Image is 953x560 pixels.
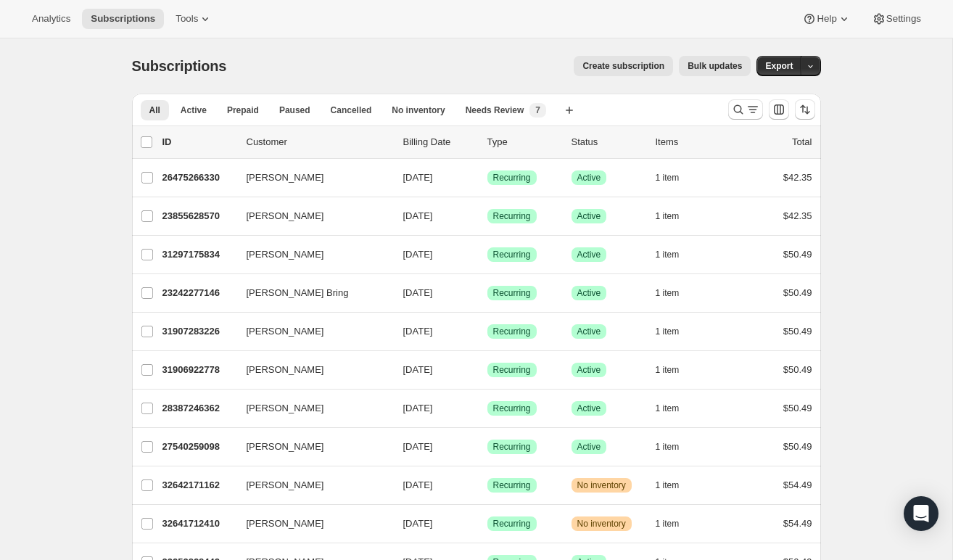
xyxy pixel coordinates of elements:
button: Search and filter results [728,99,763,120]
button: 1 item [656,398,696,419]
span: Paused [279,104,310,116]
div: 23242277146[PERSON_NAME] Bring[DATE]SuccessRecurringSuccessActive1 item$50.49 [162,283,812,303]
span: Active [577,326,601,337]
span: $50.49 [783,249,812,260]
button: Bulk updates [679,56,751,76]
p: Status [572,135,644,149]
span: Active [577,210,601,222]
button: [PERSON_NAME] [238,435,383,458]
button: 1 item [656,321,696,342]
button: [PERSON_NAME] [238,320,383,343]
span: $50.49 [783,287,812,298]
span: Recurring [493,249,531,260]
span: [DATE] [403,441,433,452]
div: 32642171162[PERSON_NAME][DATE]SuccessRecurringWarningNo inventory1 item$54.49 [162,475,812,495]
span: Active [577,287,601,299]
button: [PERSON_NAME] [238,166,383,189]
span: No inventory [577,479,626,491]
span: Recurring [493,479,531,491]
button: Help [793,9,859,29]
button: 1 item [656,168,696,188]
div: 32641712410[PERSON_NAME][DATE]SuccessRecurringWarningNo inventory1 item$54.49 [162,514,812,534]
p: 26475266330 [162,170,235,185]
div: 31297175834[PERSON_NAME][DATE]SuccessRecurringSuccessActive1 item$50.49 [162,244,812,265]
div: Type [487,135,560,149]
div: 28387246362[PERSON_NAME][DATE]SuccessRecurringSuccessActive1 item$50.49 [162,398,812,419]
button: [PERSON_NAME] [238,358,383,382]
p: 28387246362 [162,401,235,416]
button: [PERSON_NAME] [238,512,383,535]
span: $54.49 [783,479,812,490]
span: Active [577,249,601,260]
span: Create subscription [582,60,664,72]
span: Recurring [493,287,531,299]
span: $54.49 [783,518,812,529]
span: [PERSON_NAME] [247,363,324,377]
button: 1 item [656,244,696,265]
span: [DATE] [403,172,433,183]
span: $50.49 [783,364,812,375]
p: 27540259098 [162,440,235,454]
span: 1 item [656,403,680,414]
span: [DATE] [403,479,433,490]
button: Sort the results [795,99,815,120]
p: 31907283226 [162,324,235,339]
div: 31906922778[PERSON_NAME][DATE]SuccessRecurringSuccessActive1 item$50.49 [162,360,812,380]
button: Customize table column order and visibility [769,99,789,120]
span: [DATE] [403,210,433,221]
span: [PERSON_NAME] [247,324,324,339]
button: Settings [863,9,930,29]
span: Prepaid [227,104,259,116]
p: 32642171162 [162,478,235,493]
span: Needs Review [466,104,524,116]
span: [PERSON_NAME] [247,401,324,416]
span: 1 item [656,287,680,299]
span: Subscriptions [91,13,155,25]
span: Subscriptions [132,58,227,74]
span: Recurring [493,403,531,414]
span: [DATE] [403,364,433,375]
span: All [149,104,160,116]
button: Create new view [558,100,581,120]
span: $42.35 [783,172,812,183]
span: Active [181,104,207,116]
button: 1 item [656,437,696,457]
div: Open Intercom Messenger [904,496,938,531]
span: 1 item [656,326,680,337]
span: $50.49 [783,326,812,337]
span: Cancelled [331,104,372,116]
span: Bulk updates [688,60,742,72]
span: Settings [886,13,921,25]
span: [PERSON_NAME] [247,440,324,454]
span: 1 item [656,364,680,376]
span: [PERSON_NAME] [247,247,324,262]
span: Active [577,441,601,453]
span: Export [765,60,793,72]
span: [PERSON_NAME] [247,516,324,531]
span: [PERSON_NAME] Bring [247,286,349,300]
span: 1 item [656,518,680,530]
span: 1 item [656,210,680,222]
button: [PERSON_NAME] [238,397,383,420]
button: 1 item [656,360,696,380]
p: Customer [247,135,392,149]
button: [PERSON_NAME] [238,474,383,497]
span: Recurring [493,364,531,376]
span: Active [577,364,601,376]
p: 31297175834 [162,247,235,262]
div: Items [656,135,728,149]
span: Help [817,13,836,25]
span: $42.35 [783,210,812,221]
button: 1 item [656,475,696,495]
button: Analytics [23,9,79,29]
span: Recurring [493,172,531,184]
span: [PERSON_NAME] [247,170,324,185]
span: 1 item [656,249,680,260]
span: Recurring [493,326,531,337]
button: 1 item [656,206,696,226]
span: 7 [535,104,540,116]
p: 23242277146 [162,286,235,300]
span: [DATE] [403,249,433,260]
div: 26475266330[PERSON_NAME][DATE]SuccessRecurringSuccessActive1 item$42.35 [162,168,812,188]
span: No inventory [392,104,445,116]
